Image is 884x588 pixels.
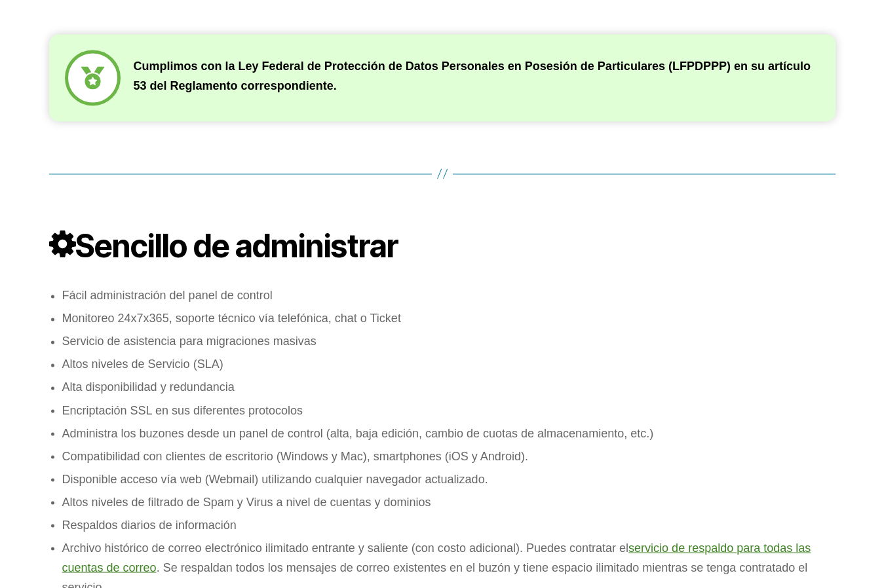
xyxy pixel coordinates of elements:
[62,541,811,574] a: servicio de respaldo para todas las cuentas de correo
[62,377,836,397] li: Alta disponibilidad y redundancia
[62,446,836,466] li: Compatibilidad con clientes de escritorio (Windows y Mac), smartphones (iOS y Android).
[62,285,836,305] li: Fácil administración del panel de control
[62,423,836,443] li: Administra los buzones desde un panel de control (alta, baja edición, cambio de cuotas de almacen...
[62,515,836,534] li: Respaldos diarios de información
[134,56,820,96] p: Cumplimos con la Ley Federal de Protección de Datos Personales en Posesión de Particulares (LFPDP...
[62,469,836,488] li: Disponible acceso vía web (Webmail) utilizando cualquier navegador actualizado.
[62,331,836,351] li: Servicio de asistencia para migraciones masivas
[49,227,836,266] h2: Sencillo de administrar
[62,400,836,420] li: Encriptación SSL en sus diferentes protocolos
[62,354,836,374] li: Altos niveles de Servicio (SLA)
[62,308,836,328] li: Monitoreo 24x7x365, soporte técnico vía telefónica, chat o Ticket
[62,492,836,511] li: Altos niveles de filtrado de Spam y Virus a nivel de cuentas y dominios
